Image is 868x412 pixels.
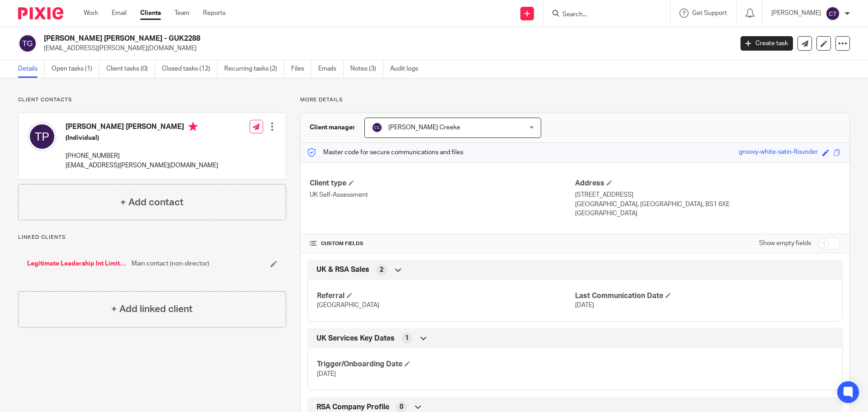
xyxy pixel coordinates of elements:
[18,96,286,104] p: Client contacts
[307,148,463,157] p: Master code for secure communications and files
[162,60,217,78] a: Closed tasks (12)
[692,10,727,16] span: Get Support
[575,190,840,199] p: [STREET_ADDRESS]
[224,60,284,78] a: Recurring tasks (2)
[132,259,209,268] span: Main contact (non-director)
[140,9,161,18] a: Clients
[575,209,840,218] p: [GEOGRAPHIC_DATA]
[405,334,409,343] span: 1
[18,60,45,78] a: Details
[826,6,840,21] img: svg%3E
[400,403,403,412] span: 0
[203,9,226,18] a: Reports
[380,265,383,275] span: 2
[189,122,198,131] i: Primary
[771,9,821,18] p: [PERSON_NAME]
[318,60,344,78] a: Emails
[27,259,127,268] a: Legitimate Leadership Int Limited: GUK2286
[317,302,379,308] span: [GEOGRAPHIC_DATA]
[310,179,575,188] h4: Client type
[741,36,793,51] a: Create task
[84,9,98,18] a: Work
[291,60,311,78] a: Files
[66,152,218,161] p: [PHONE_NUMBER]
[372,122,382,133] img: svg%3E
[66,161,218,170] p: [EMAIL_ADDRESS][PERSON_NAME][DOMAIN_NAME]
[316,403,389,412] span: RSA Company Profile
[316,334,395,343] span: UK Services Key Dates
[575,291,833,301] h4: Last Communication Date
[111,302,193,316] h4: + Add linked client
[317,371,336,377] span: [DATE]
[739,147,818,158] div: groovy-white-satin-flounder
[18,34,37,53] img: svg%3E
[18,7,63,19] img: Pixie
[28,122,57,151] img: svg%3E
[310,123,355,132] h3: Client manager
[561,11,643,19] input: Search
[18,234,286,241] p: Linked clients
[310,240,575,247] h4: CUSTOM FIELDS
[350,60,383,78] a: Notes (3)
[300,96,850,104] p: More details
[106,60,155,78] a: Client tasks (0)
[388,124,460,131] span: [PERSON_NAME] Creeke
[575,200,840,209] p: [GEOGRAPHIC_DATA], [GEOGRAPHIC_DATA], BS1 6XE
[310,190,575,199] p: UK Self-Assessment
[66,133,218,142] h5: (Individual)
[120,195,184,209] h4: + Add contact
[112,9,127,18] a: Email
[52,60,99,78] a: Open tasks (1)
[317,360,575,369] h4: Trigger/Onboarding Date
[575,179,840,188] h4: Address
[175,9,189,18] a: Team
[317,291,575,301] h4: Referral
[575,302,594,308] span: [DATE]
[759,239,811,248] label: Show empty fields
[44,34,590,43] h2: [PERSON_NAME] [PERSON_NAME] - GUK2288
[316,265,369,275] span: UK & RSA Sales
[390,60,425,78] a: Audit logs
[66,122,218,133] h4: [PERSON_NAME] [PERSON_NAME]
[44,44,727,53] p: [EMAIL_ADDRESS][PERSON_NAME][DOMAIN_NAME]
